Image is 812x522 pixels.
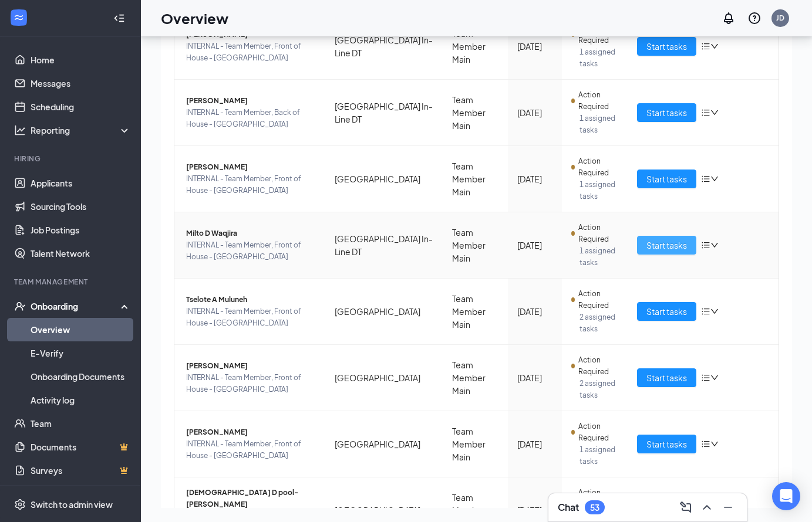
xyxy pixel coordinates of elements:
[186,487,316,510] span: [DEMOGRAPHIC_DATA] D pool-[PERSON_NAME]
[679,500,693,514] svg: ComposeMessage
[31,95,131,118] a: Scheduling
[517,40,552,53] div: [DATE]
[578,222,618,245] span: Action Required
[578,155,618,179] span: Action Required
[698,498,716,517] button: ChevronUp
[31,341,131,365] a: E-Verify
[579,245,618,269] span: 1 assigned tasks
[637,236,696,255] button: Start tasks
[186,228,316,239] span: Milto D Waqjira
[517,106,552,119] div: [DATE]
[325,345,442,411] td: [GEOGRAPHIC_DATA]
[325,212,442,279] td: [GEOGRAPHIC_DATA] In-Line DT
[443,146,508,212] td: Team Member Main
[646,106,687,119] span: Start tasks
[517,172,552,185] div: [DATE]
[772,482,800,510] div: Open Intercom Messenger
[701,174,710,184] span: bars
[776,13,784,23] div: JD
[701,307,710,316] span: bars
[646,305,687,318] span: Start tasks
[31,318,131,341] a: Overview
[31,218,131,242] a: Job Postings
[186,360,316,372] span: [PERSON_NAME]
[710,241,719,249] span: down
[646,371,687,384] span: Start tasks
[14,124,26,136] svg: Analysis
[701,42,710,51] span: bars
[579,113,618,136] span: 1 assigned tasks
[701,439,710,449] span: bars
[646,40,687,53] span: Start tasks
[710,374,719,382] span: down
[579,311,618,335] span: 2 assigned tasks
[710,440,719,448] span: down
[517,438,552,450] div: [DATE]
[701,373,710,382] span: bars
[14,154,129,164] div: Hiring
[31,365,131,388] a: Onboarding Documents
[579,444,618,467] span: 1 assigned tasks
[700,500,714,514] svg: ChevronUp
[325,411,442,477] td: [GEOGRAPHIC_DATA]
[186,438,316,462] span: INTERNAL - Team Member, Front of House - [GEOGRAPHIC_DATA]
[31,72,131,95] a: Messages
[186,306,316,329] span: INTERNAL - Team Member, Front of House - [GEOGRAPHIC_DATA]
[578,421,618,444] span: Action Required
[31,124,132,136] div: Reporting
[443,13,508,80] td: Team Member Main
[637,368,696,387] button: Start tasks
[710,42,719,50] span: down
[31,388,131,412] a: Activity log
[14,300,26,312] svg: UserCheck
[443,80,508,146] td: Team Member Main
[325,13,442,80] td: [GEOGRAPHIC_DATA] In-Line DT
[590,503,599,513] div: 53
[676,498,695,517] button: ComposeMessage
[113,12,125,24] svg: Collapse
[443,345,508,411] td: Team Member Main
[186,173,316,196] span: INTERNAL - Team Member, Front of House - [GEOGRAPHIC_DATA]
[31,435,131,459] a: DocumentsCrown
[578,487,618,510] span: Action Required
[325,279,442,345] td: [GEOGRAPHIC_DATA]
[646,438,687,450] span: Start tasks
[186,294,316,306] span: Tselote A Muluneh
[31,171,131,195] a: Applicants
[14,499,26,510] svg: Settings
[721,500,735,514] svg: Minimize
[710,175,719,183] span: down
[161,8,228,28] h1: Overview
[31,412,131,435] a: Team
[637,435,696,453] button: Start tasks
[722,11,736,25] svg: Notifications
[517,239,552,252] div: [DATE]
[31,195,131,218] a: Sourcing Tools
[443,411,508,477] td: Team Member Main
[31,300,121,312] div: Onboarding
[719,498,737,517] button: Minimize
[710,307,719,316] span: down
[517,371,552,384] div: [DATE]
[579,179,618,202] span: 1 assigned tasks
[443,279,508,345] td: Team Member Main
[31,459,131,482] a: SurveysCrown
[186,95,316,107] span: [PERSON_NAME]
[14,277,129,287] div: Team Management
[186,161,316,173] span: [PERSON_NAME]
[558,501,579,514] h3: Chat
[517,504,552,517] div: [DATE]
[517,305,552,318] div: [DATE]
[13,12,25,23] svg: WorkstreamLogo
[578,354,618,378] span: Action Required
[31,499,113,510] div: Switch to admin view
[186,107,316,130] span: INTERNAL - Team Member, Back of House - [GEOGRAPHIC_DATA]
[579,46,618,70] span: 1 assigned tasks
[186,40,316,64] span: INTERNAL - Team Member, Front of House - [GEOGRAPHIC_DATA]
[637,103,696,122] button: Start tasks
[186,239,316,263] span: INTERNAL - Team Member, Front of House - [GEOGRAPHIC_DATA]
[578,89,618,113] span: Action Required
[701,240,710,250] span: bars
[701,108,710,117] span: bars
[646,239,687,252] span: Start tasks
